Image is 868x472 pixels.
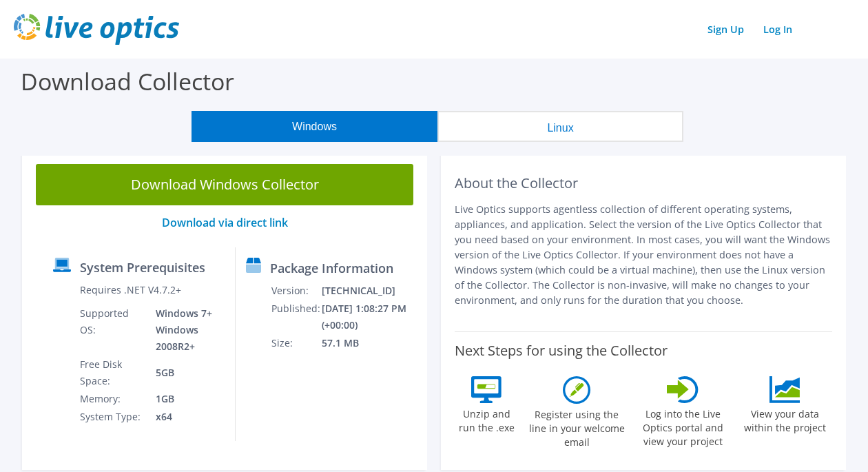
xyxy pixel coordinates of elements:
td: Free Disk Space: [79,356,145,390]
td: 5GB [145,356,225,390]
td: [TECHNICAL_ID] [321,282,421,300]
label: Next Steps for using the Collector [455,342,668,359]
td: Size: [271,334,321,352]
a: Download via direct link [162,215,288,230]
label: View your data within the project [737,403,832,435]
label: System Prerequisites [80,260,205,274]
td: Version: [271,282,321,300]
td: x64 [145,408,225,426]
td: System Type: [79,408,145,426]
a: Sign Up [701,19,751,39]
a: Download Windows Collector [36,164,413,205]
p: Live Optics supports agentless collection of different operating systems, appliances, and applica... [455,202,832,308]
td: Published: [271,300,321,334]
label: Requires .NET V4.7.2+ [80,283,181,297]
button: Linux [437,111,683,142]
img: live_optics_svg.svg [14,14,179,45]
td: 1GB [145,390,225,408]
td: Supported OS: [79,305,145,356]
button: Windows [192,111,437,142]
td: Windows 7+ Windows 2008R2+ [145,305,225,356]
td: 57.1 MB [321,334,421,352]
label: Package Information [270,261,393,275]
label: Download Collector [21,65,234,97]
td: [DATE] 1:08:27 PM (+00:00) [321,300,421,334]
a: Log In [756,19,799,39]
h2: About the Collector [455,175,832,192]
td: Memory: [79,390,145,408]
label: Log into the Live Optics portal and view your project [635,403,730,449]
label: Unzip and run the .exe [455,403,518,435]
label: Register using the line in your welcome email [525,404,628,449]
